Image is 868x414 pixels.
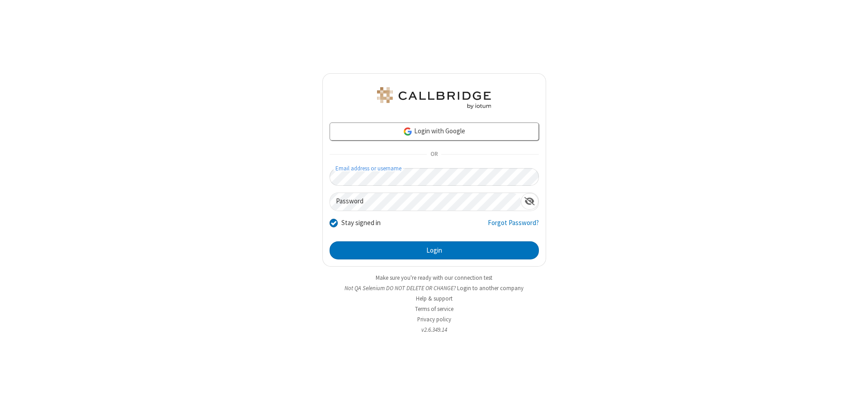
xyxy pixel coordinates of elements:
img: google-icon.png [403,127,413,136]
img: QA Selenium DO NOT DELETE OR CHANGE [375,87,493,109]
a: Help & support [416,295,453,302]
a: Make sure you're ready with our connection test [376,274,492,282]
iframe: Chat [845,390,861,408]
span: OR [427,148,441,161]
a: Login with Google [330,122,539,141]
li: Not QA Selenium DO NOT DELETE OR CHANGE? [322,284,546,292]
input: Password [330,193,521,211]
label: Stay signed in [341,218,381,228]
input: Email address or username [330,168,539,186]
div: Show password [521,193,538,210]
button: Login to another company [457,284,524,292]
button: Login [330,241,539,259]
li: v2.6.349.14 [322,325,546,334]
a: Forgot Password? [488,218,539,235]
a: Terms of service [415,305,453,313]
a: Privacy policy [417,315,451,323]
